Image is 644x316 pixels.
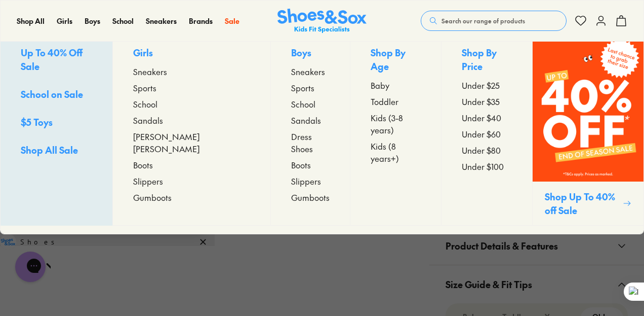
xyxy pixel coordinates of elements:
[21,115,92,131] a: $5 Toys
[133,130,250,155] a: [PERSON_NAME] [PERSON_NAME]
[85,16,100,26] span: Boys
[462,160,512,172] a: Under $100
[371,95,398,108] span: Toddler
[133,114,250,126] a: Sandals
[225,16,239,26] a: Sale
[38,28,78,38] h3: Shoes
[371,46,421,75] p: Shop By Age
[371,95,421,108] a: Toddler
[462,144,501,156] span: Under $80
[462,112,501,124] span: Under $40
[225,16,239,26] span: Sale
[291,65,325,78] span: Sneakers
[17,16,45,26] span: Shop All
[21,144,78,156] span: Shop All Sale
[10,248,51,286] iframe: Gorgias live chat messenger
[133,191,250,203] a: Gumboots
[291,82,330,94] a: Sports
[277,9,367,33] img: SNS_Logo_Responsive.svg
[291,175,321,187] span: Slippers
[146,16,177,26] span: Sneakers
[85,16,100,26] a: Boys
[441,16,525,25] span: Search our range of products
[8,15,203,112] div: Campaign message
[462,128,501,140] span: Under $60
[462,95,512,108] a: Under $35
[18,45,192,76] div: Need help finding the perfect pair for your little one? Let’s chat!
[133,65,250,78] a: Sneakers
[291,98,315,110] span: School
[189,16,213,26] span: Brands
[429,265,644,303] button: Size Guide & Fit Tips
[133,65,167,78] span: Sneakers
[291,98,330,110] a: School
[133,98,157,110] span: School
[371,140,421,164] a: Kids (8 years+)
[133,98,250,110] a: School
[277,9,367,33] a: Shoes & Sox
[462,128,512,140] a: Under $60
[133,82,156,94] span: Sports
[20,115,60,125] h3: Shoes
[146,16,177,26] a: Sneakers
[17,16,45,26] a: Shop All
[462,46,512,75] p: Shop By Price
[133,175,163,187] span: Slippers
[291,114,330,126] a: Sandals
[291,159,311,171] span: Boots
[291,159,330,171] a: Boots
[446,231,558,261] span: Product Details & Features
[462,79,512,91] a: Under $25
[4,4,69,13] span: See previous message
[291,130,330,155] a: Dress Shoes
[429,227,644,265] button: Product Details & Features
[21,87,92,103] a: School on Sale
[371,112,421,136] a: Kids (3-8 years)
[291,175,330,187] a: Slippers
[18,25,34,41] img: Shoes logo
[133,175,250,187] a: Slippers
[291,114,321,126] span: Sandals
[18,80,192,102] div: Reply to the campaigns
[133,159,153,171] span: Boots
[291,82,314,94] span: Sports
[112,16,134,26] span: School
[462,95,500,108] span: Under $35
[21,46,83,73] span: Up To 40% Off Sale
[133,82,250,94] a: Sports
[446,269,532,299] span: Size Guide & Fit Tips
[462,144,512,156] a: Under $80
[291,65,330,78] a: Sneakers
[421,11,567,31] button: Search our range of products
[462,160,504,172] span: Under $100
[291,46,330,61] p: Boys
[371,79,421,91] a: Baby
[291,191,330,203] a: Gumboots
[189,16,213,26] a: Brands
[178,26,192,40] button: Dismiss campaign
[21,88,83,100] span: School on Sale
[533,33,643,182] img: SNS_WEBASSETS_GRID_1080x1440_3.png
[532,33,643,226] a: Shop Up To 40% off Sale
[133,46,250,61] p: Girls
[21,116,53,128] span: $5 Toys
[112,16,134,26] a: School
[196,113,210,127] button: Dismiss campaign
[57,16,72,26] span: Girls
[545,190,619,217] p: Shop Up To 40% off Sale
[133,114,163,126] span: Sandals
[462,112,512,124] a: Under $40
[462,79,500,91] span: Under $25
[8,25,203,76] div: Message from Shoes. Need help finding the perfect pair for your little one? Let’s chat!
[133,159,250,171] a: Boots
[21,143,92,159] a: Shop All Sale
[21,46,92,75] a: Up To 40% Off Sale
[371,79,389,91] span: Baby
[57,16,72,26] a: Girls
